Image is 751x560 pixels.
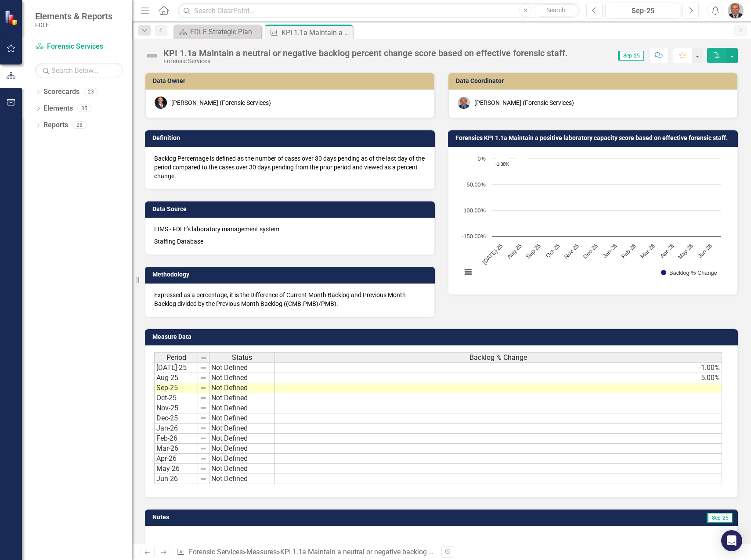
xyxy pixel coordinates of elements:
[618,51,644,61] span: Sep-25
[154,434,198,444] td: Feb-26
[495,162,509,167] text: -1.00%
[154,444,198,454] td: Mar-26
[189,548,243,556] a: Forensic Services
[72,121,87,129] div: 28
[661,269,717,276] button: Show Backlog % Change
[176,26,259,37] a: FDLE Strategic Plan
[154,393,198,403] td: Oct-25
[721,530,742,551] div: Open Intercom Messenger
[232,354,252,362] span: Status
[496,158,508,159] path: Jul-25, -1. Backlog % Change.
[546,7,565,14] span: Search
[282,27,350,38] div: KPI 1.1a Maintain a neutral or negative backlog percent change score based on effective forensic ...
[154,474,198,484] td: Jun-26
[707,513,733,523] span: Sep-25
[84,88,98,96] div: 23
[163,48,568,58] div: KPI 1.1a Maintain a neutral or negative backlog percent change score based on effective forensic ...
[209,383,275,393] td: Not Defined
[457,154,729,286] div: Chart. Highcharts interactive chart.
[563,242,580,260] text: Nov-25
[154,454,198,464] td: Apr-26
[457,154,725,286] svg: Interactive chart
[35,22,112,29] small: FDLE
[200,395,207,402] img: 8DAGhfEEPCf229AAAAAElFTkSuQmCC
[152,135,430,141] h3: Definition
[209,403,275,413] td: Not Defined
[154,464,198,474] td: May-26
[153,78,430,84] h3: Data Owner
[166,354,186,362] span: Period
[200,384,207,391] img: 8DAGhfEEPCf229AAAAAElFTkSuQmCC
[697,242,713,259] text: Jun-26
[209,424,275,434] td: Not Defined
[505,242,523,260] text: Aug-25
[35,42,123,52] a: Forensic Services
[154,373,198,383] td: Aug-25
[152,334,733,340] h3: Measure Data
[639,242,656,259] text: Mar-26
[200,374,207,381] img: 8DAGhfEEPCf229AAAAAElFTkSuQmCC
[620,242,637,259] text: Feb-26
[154,235,426,246] p: Staffing Database
[176,547,435,557] div: » »
[209,464,275,474] td: Not Defined
[200,405,207,412] img: 8DAGhfEEPCf229AAAAAElFTkSuQmCC
[462,233,486,240] text: -150.00%
[77,105,91,112] div: 35
[481,242,504,265] text: [DATE]-25
[209,444,275,454] td: Not Defined
[209,454,275,464] td: Not Defined
[200,465,207,472] img: 8DAGhfEEPCf229AAAAAElFTkSuQmCC
[275,363,722,373] td: -1.00%
[462,266,474,278] button: View chart menu, Chart
[478,155,486,162] text: 0%
[209,434,275,444] td: Not Defined
[601,242,618,259] text: Jan-26
[171,98,271,107] div: [PERSON_NAME] (Forensic Services)
[200,355,207,362] img: 8DAGhfEEPCf229AAAAAElFTkSuQmCC
[455,135,733,141] h3: Forensics KPI 1.1a Maintain a positive laboratory capacity score based on effective forensic staff.
[154,291,426,308] p: Expressed as a percentage, it is the Difference of Current Month Backlog and Previous Month Backl...
[246,548,277,556] a: Measures
[152,514,375,521] h3: Notes
[474,98,574,107] div: [PERSON_NAME] (Forensic Services)
[190,26,259,37] div: FDLE Strategic Plan
[469,354,527,362] span: Backlog % Change
[209,363,275,373] td: Not Defined
[209,393,275,403] td: Not Defined
[209,474,275,484] td: Not Defined
[200,364,207,371] img: 8DAGhfEEPCf229AAAAAElFTkSuQmCC
[280,548,599,556] div: KPI 1.1a Maintain a neutral or negative backlog percent change score based on effective forensic ...
[152,206,430,212] h3: Data Source
[209,373,275,383] td: Not Defined
[534,4,578,17] button: Search
[200,455,207,462] img: 8DAGhfEEPCf229AAAAAElFTkSuQmCC
[605,3,680,18] button: Sep-25
[456,78,733,84] h3: Data Coordinator
[35,11,112,22] span: Elements & Reports
[154,413,198,424] td: Dec-25
[515,156,528,158] path: Aug-25, 5. Backlog % Change.
[152,271,430,278] h3: Methodology
[545,242,561,259] text: Oct-25
[43,87,79,97] a: Scorecards
[145,49,159,63] img: Not Defined
[200,475,207,482] img: 8DAGhfEEPCf229AAAAAElFTkSuQmCC
[43,104,73,114] a: Elements
[178,3,580,18] input: Search ClearPoint...
[154,424,198,434] td: Jan-26
[524,242,542,260] text: Sep-25
[163,58,568,65] div: Forensic Services
[608,6,677,16] div: Sep-25
[462,207,486,214] text: -100.00%
[154,363,198,373] td: [DATE]-25
[728,3,744,18] img: Chris Carney
[154,403,198,413] td: Nov-25
[275,373,722,383] td: 5.00%
[581,242,599,260] text: Dec-25
[200,425,207,432] img: 8DAGhfEEPCf229AAAAAElFTkSuQmCC
[154,225,426,235] p: LIMS - FDLE's laboratory management system
[154,154,426,180] p: Backlog Percentage is defined as the number of cases over 30 days pending as of the last day of t...
[4,10,20,25] img: ClearPoint Strategy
